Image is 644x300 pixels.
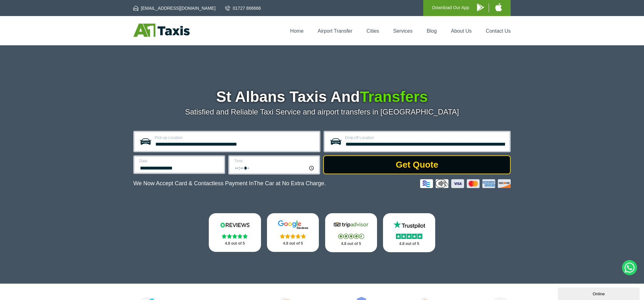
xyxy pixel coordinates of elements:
[225,5,261,11] a: 01727 866666
[495,3,502,11] img: A1 Taxis iPhone App
[290,28,304,34] a: Home
[133,5,215,11] a: [EMAIL_ADDRESS][DOMAIN_NAME]
[325,213,377,252] a: Tripadvisor Stars 4.8 out of 5
[393,28,413,34] a: Services
[274,240,312,247] p: 4.8 out of 5
[332,240,370,248] p: 4.8 out of 5
[451,28,472,34] a: About Us
[390,220,428,230] img: Trustpilot
[396,234,422,239] img: Stars
[318,28,352,34] a: Airport Transfer
[280,234,306,239] img: Stars
[345,136,506,140] label: Drop-off Location
[332,220,370,230] img: Tripadvisor
[420,179,511,188] img: Credit And Debit Cards
[234,159,315,163] label: Time
[360,88,428,105] span: Transfers
[390,240,428,248] p: 4.8 out of 5
[367,28,379,34] a: Cities
[133,108,511,116] p: Satisfied and Reliable Taxi Service and airport transfers in [GEOGRAPHIC_DATA]
[216,220,254,230] img: Reviews.io
[216,240,254,247] p: 4.8 out of 5
[267,213,319,252] a: Google Stars 4.8 out of 5
[254,180,326,186] span: The Car at No Extra Charge.
[383,213,435,252] a: Trustpilot Stars 4.8 out of 5
[477,3,484,11] img: A1 Taxis Android App
[338,234,364,239] img: Stars
[133,24,190,37] img: A1 Taxis St Albans LTD
[427,28,437,34] a: Blog
[209,213,261,252] a: Reviews.io Stars 4.8 out of 5
[139,159,220,163] label: Date
[558,286,641,300] iframe: chat widget
[133,180,326,187] p: We Now Accept Card & Contactless Payment In
[323,155,511,174] button: Get Quote
[432,4,469,12] p: Download Our App
[222,234,248,239] img: Stars
[155,136,315,140] label: Pick-up Location
[486,28,511,34] a: Contact Us
[274,220,312,230] img: Google
[133,89,511,104] h1: St Albans Taxis And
